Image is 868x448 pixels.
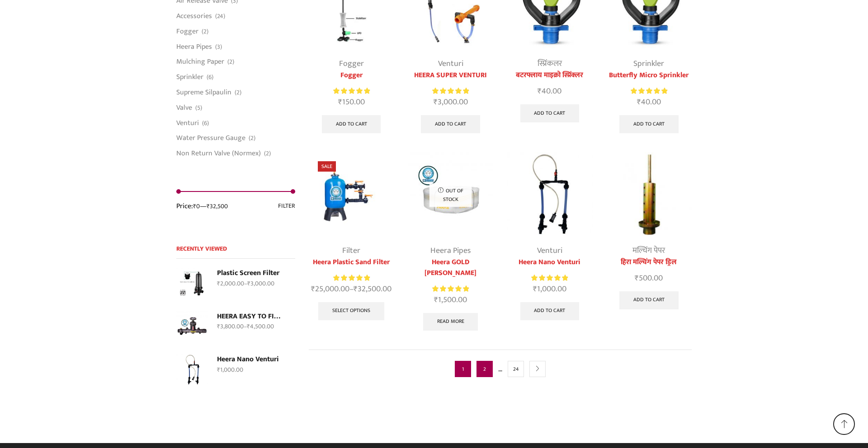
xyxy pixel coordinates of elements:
a: Butterfly Micro Sprinkler [606,70,692,81]
span: (5) [195,103,202,112]
bdi: 2,000.00 [217,278,244,289]
span: ₹ [247,278,250,289]
a: Add to cart: “Butterfly Micro Sprinkler” [619,115,679,133]
span: ₹ [434,95,438,109]
img: Mulching Paper Hole [606,152,692,238]
span: (6) [202,119,209,128]
div: Price: — [176,201,228,211]
span: ₹ [311,282,315,296]
div: Rated 5.00 out of 5 [333,273,370,283]
a: Supreme Silpaulin [176,84,231,100]
a: Heera Nano Venturi [217,354,284,364]
bdi: 40.00 [538,84,561,98]
bdi: 3,000.00 [247,278,274,289]
span: ₹ [637,95,641,109]
bdi: 25,000.00 [311,282,349,296]
a: स्प्रिंकलर [538,57,562,70]
a: Water Pressure Gauge [176,131,245,146]
a: Add to cart: “बटरफ्लाय माइक्रो स्प्रिंक्लर” [520,104,580,122]
bdi: 500.00 [635,271,663,285]
span: (2) [235,88,241,97]
span: ₹ [338,95,342,109]
div: Rated 5.00 out of 5 [432,86,469,96]
span: ₹ [217,321,220,331]
a: Heera Pipes [176,39,212,54]
bdi: 1,000.00 [217,364,243,375]
span: (24) [215,12,225,21]
div: – [217,322,295,331]
a: Select options for “Heera Plastic Sand Filter” [318,302,384,320]
nav: Product Pagination [309,350,692,388]
div: Rated 5.00 out of 5 [333,86,370,96]
a: Sprinkler [633,57,664,70]
span: (2) [264,149,271,158]
a: Mulching Paper [176,54,224,70]
a: Filter [342,244,360,257]
span: Rated out of 5 [432,284,469,294]
span: – [309,283,394,295]
a: Valve [176,100,192,115]
bdi: 3,800.00 [217,321,244,331]
img: Heera Nano Venturi [176,354,208,386]
span: … [498,363,502,375]
a: HEERA SUPER VENTURI [408,70,493,81]
bdi: 40.00 [637,95,661,109]
span: (2) [227,57,234,66]
a: Heera Plastic Sand Filter [309,257,394,268]
span: ₹ [434,293,438,307]
img: Heera Easy To Fit Set [176,311,208,343]
img: Heera GOLD Krishi Pipe [408,152,493,238]
span: ₹ [217,278,220,289]
a: Plastic Screen Filter [217,268,284,278]
span: Page 1 [455,361,471,377]
span: (6) [207,73,213,82]
span: Rated out of 5 [432,86,469,96]
a: Heera Nano Venturi [507,257,592,268]
span: (3) [215,42,222,51]
img: Plastic Screen Filter [176,268,208,299]
div: Rated 5.00 out of 5 [631,86,667,96]
img: Heera Plastic Sand Filter [309,152,394,238]
a: Page 2 [476,361,493,377]
a: Sprinkler [176,70,203,85]
a: Accessories [176,9,212,24]
span: ₹ [217,364,220,375]
a: Page 24 [508,361,524,377]
a: Add to cart: “हिरा मल्चिंग पेपर ड्रिल” [619,291,679,309]
span: ₹32,500 [207,201,228,211]
a: Add to cart: “HEERA SUPER VENTURI” [421,115,480,133]
a: Venturi [438,57,463,70]
div: Rated 5.00 out of 5 [432,284,469,294]
bdi: 1,500.00 [434,293,467,307]
span: ₹ [533,282,537,296]
a: Fogger [309,70,394,81]
a: बटरफ्लाय माइक्रो स्प्रिंक्लर [507,70,592,81]
bdi: 4,500.00 [247,321,274,331]
bdi: 1,000.00 [533,282,566,296]
div: – [217,279,295,288]
span: ₹ [247,321,250,331]
p: Out of stock [429,183,472,207]
a: मल्चिंग पेपर [632,244,665,257]
span: ₹ [635,271,639,285]
button: Filter [278,201,295,211]
bdi: 150.00 [338,95,365,109]
a: Non Return Valve (Normex) [176,146,261,159]
a: हिरा मल्चिंग पेपर ड्रिल [606,257,692,268]
bdi: 3,000.00 [434,95,468,109]
span: Rated out of 5 [333,86,370,96]
a: Read more about “Heera GOLD Krishi Pipe” [423,313,478,331]
span: (2) [202,27,208,36]
a: Fogger [176,23,198,39]
span: (2) [249,134,255,143]
a: Fogger [339,57,364,70]
bdi: 32,500.00 [354,282,392,296]
span: Rated out of 5 [531,273,568,283]
div: Rated 5.00 out of 5 [531,273,568,283]
a: Add to cart: “Heera Nano Venturi” [520,302,580,320]
span: Rated out of 5 [631,86,667,96]
a: Venturi [176,115,199,131]
a: Heera GOLD [PERSON_NAME] [408,257,493,279]
a: Add to cart: “Fogger” [322,115,381,133]
img: Heera Nano Venturi [507,152,592,238]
